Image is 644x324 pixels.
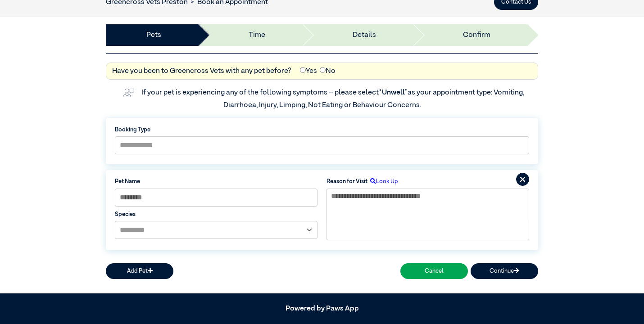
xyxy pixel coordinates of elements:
label: Yes [300,66,317,76]
label: Look Up [367,177,398,186]
img: vet [120,85,137,100]
button: Cancel [400,263,468,279]
label: No [320,66,336,76]
label: If your pet is experiencing any of the following symptoms – please select as your appointment typ... [141,89,526,109]
button: Add Pet [106,263,173,279]
label: Pet Name [115,177,317,186]
input: No [320,67,326,73]
h5: Powered by Paws App [106,305,538,313]
label: Reason for Visit [327,177,367,186]
a: Pets [146,30,161,40]
input: Yes [300,67,306,73]
label: Species [115,210,317,219]
button: Continue [471,263,538,279]
label: Booking Type [115,126,529,134]
span: “Unwell” [379,89,408,96]
label: Have you been to Greencross Vets with any pet before? [112,66,291,76]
